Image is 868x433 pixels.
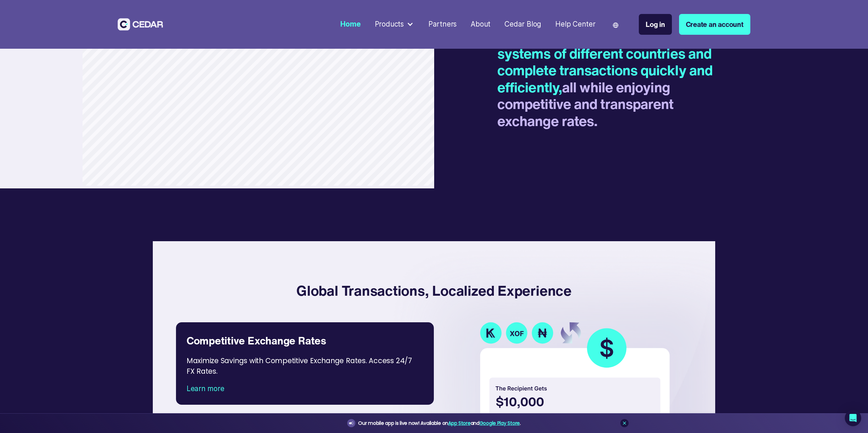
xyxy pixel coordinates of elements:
div: Log in [646,19,665,30]
div: Maximize Savings with Competitive Exchange Rates. Access 24/7 FX Rates. [187,349,424,384]
h2: all while enjoying competitive and transparent exchange rates. [497,11,722,129]
h4: Global Transactions, Localized Experience [171,259,697,322]
span: With Cedar, businesses can navigate the complex financial systems of different countries and comp... [497,9,712,97]
a: Help Center [552,16,599,33]
img: world icon [613,22,618,28]
div: About [471,19,490,30]
div: Products [375,19,404,30]
div: Products [371,16,418,33]
div: Cedar Blog [504,19,541,30]
a: Log in [639,14,672,35]
div: Help Center [555,19,595,30]
img: announcement [349,420,354,426]
div: Home [340,19,361,30]
div: Learn more [187,384,424,394]
a: App Store [448,420,470,427]
div: Open Intercom Messenger [845,410,861,426]
a: Create an account [679,14,750,35]
a: Cedar Blog [501,16,545,33]
a: About [467,16,494,33]
a: Google Play Store [480,420,520,427]
div: Our mobile app is live now! Available on and . [358,419,520,428]
a: Home [337,16,364,33]
a: Partners [425,16,460,33]
div: Partners [428,19,457,30]
div: Competitive Exchange Rates [187,333,424,349]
